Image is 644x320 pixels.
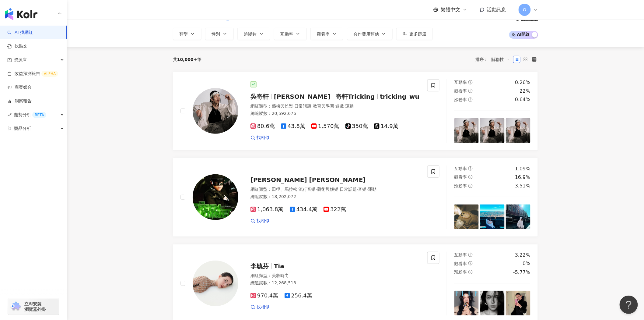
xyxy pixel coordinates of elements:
div: 0.26% [515,79,530,86]
span: 日常話題 [340,187,357,192]
span: 14.9萬 [374,123,398,130]
span: 434.4萬 [290,206,318,213]
span: 找相似 [257,135,269,141]
span: 競品分析 [14,122,31,135]
img: post-image [506,291,530,315]
span: 流行音樂 [299,187,316,192]
a: 商案媒合 [7,84,32,91]
span: O [523,6,526,13]
span: 追蹤數 [244,32,257,37]
img: post-image [480,118,505,143]
span: 藝術與娛樂 [317,187,338,192]
img: post-image [454,204,479,229]
a: searchAI 找網紅 [7,30,33,36]
div: 總追蹤數 ： 12,268,518 [250,280,420,286]
span: [PERSON_NAME] [274,93,331,100]
span: 970.4萬 [250,293,278,299]
span: 漲粉率 [454,183,467,188]
button: 觀看率 [310,28,343,40]
span: 互動率 [454,80,467,85]
span: 互動率 [454,166,467,171]
iframe: Help Scout Beacon - Open [620,296,638,314]
span: · [316,187,317,192]
span: 趨勢分析 [14,108,46,122]
span: question-circle [468,80,473,84]
span: 音樂 [358,187,367,192]
span: 322萬 [324,206,346,213]
span: 觀看率 [454,88,467,93]
button: 追蹤數 [237,28,270,40]
span: question-circle [468,89,473,93]
span: question-circle [468,166,473,171]
span: · [334,104,335,108]
button: 類型 [173,28,201,40]
div: 1.09% [515,165,530,172]
div: 網紅類型 ： [250,187,420,193]
span: question-circle [468,253,473,257]
span: 觀看率 [317,32,330,37]
img: chrome extension [10,302,22,311]
a: 找相似 [250,218,269,224]
span: 漲粉率 [454,97,467,102]
img: post-image [480,291,505,315]
span: 奇軒Tricking [336,93,375,100]
span: 256.4萬 [285,293,313,299]
span: · [311,104,313,108]
span: · [297,187,299,192]
div: 3.51% [515,183,530,189]
div: -5.77% [513,269,530,276]
span: 43.8萬 [281,123,305,130]
span: question-circle [468,98,473,102]
span: 類型 [179,32,188,37]
span: · [357,187,358,192]
a: KOL Avatar[PERSON_NAME] [PERSON_NAME]網紅類型：田徑、馬拉松·流行音樂·藝術與娛樂·日常話題·音樂·運動總追蹤數：18,202,0721,063.8萬434.... [173,158,538,237]
a: 效益預測報告ALPHA [7,71,58,77]
span: tricking_wu [380,93,420,100]
span: 漲粉率 [454,270,467,275]
span: 80.6萬 [250,123,275,130]
img: post-image [506,204,530,229]
div: 排序： [475,55,513,64]
button: 合作費用預估 [347,28,393,40]
span: 互動率 [280,32,293,37]
img: post-image [454,291,479,315]
span: 互動率 [454,252,467,257]
span: 更多篩選 [409,31,426,36]
a: 找相似 [250,304,269,310]
span: 遊戲 [335,104,344,108]
span: 李毓芬 [250,262,269,270]
img: KOL Avatar [193,174,238,220]
span: question-circle [468,261,473,265]
span: question-circle [468,270,473,274]
div: 總追蹤數 ： 20,592,676 [250,111,420,117]
span: 立即安裝 瀏覽器外掛 [24,301,46,312]
span: 美妝時尚 [272,273,289,278]
a: 洞察報告 [7,98,32,104]
div: 0.64% [515,96,530,103]
a: chrome extension立即安裝 瀏覽器外掛 [8,298,59,315]
span: 找相似 [257,218,269,224]
span: 資源庫 [14,53,27,67]
span: 性別 [212,32,220,37]
img: logo [5,8,37,20]
span: 田徑、馬拉松 [272,187,297,192]
span: 運動 [368,187,376,192]
span: 關聯性 [492,55,510,64]
span: 找相似 [257,304,269,310]
span: 觀看率 [454,175,467,180]
span: 藝術與娛樂 [272,104,293,108]
span: · [293,104,294,108]
span: · [338,187,340,192]
a: KOL Avatar吳奇軒[PERSON_NAME]奇軒Trickingtricking_wu網紅類型：藝術與娛樂·日常話題·教育與學習·遊戲·運動總追蹤數：20,592,67680.6萬43.... [173,72,538,151]
button: 性別 [205,28,234,40]
a: 找相似 [250,135,269,141]
span: 日常話題 [294,104,311,108]
a: 找貼文 [7,43,27,49]
span: · [367,187,368,192]
img: post-image [454,118,479,143]
button: 互動率 [274,28,307,40]
img: post-image [506,118,530,143]
button: 更多篩選 [396,28,433,40]
div: 22% [520,88,530,94]
div: 3.22% [515,252,530,258]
